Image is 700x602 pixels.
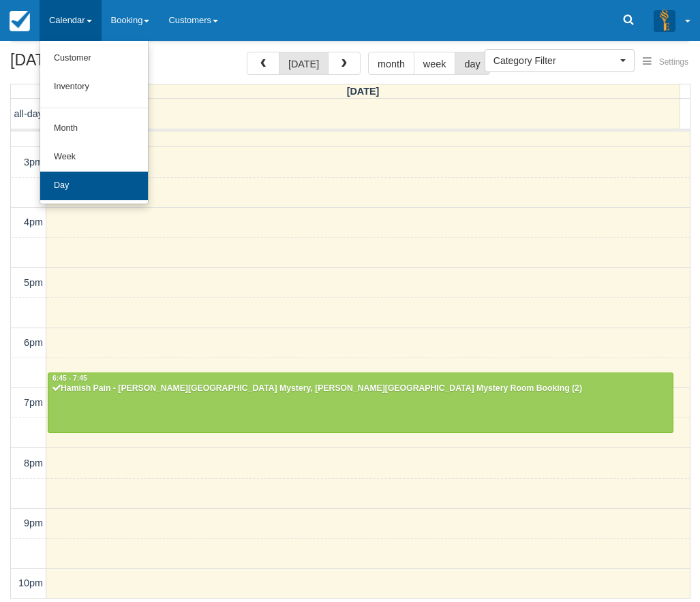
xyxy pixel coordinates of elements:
button: [DATE] [279,52,329,75]
button: month [368,52,414,75]
span: [DATE] [347,86,380,97]
span: 5pm [24,277,43,288]
span: Settings [659,57,688,67]
button: Category Filter [485,49,635,72]
span: 9pm [24,518,43,528]
h2: [DATE] [10,52,183,77]
img: A3 [654,10,675,31]
a: Customer [40,44,148,73]
a: Inventory [40,73,148,101]
span: 3pm [24,157,43,168]
span: 6:45 - 7:45 [52,375,87,382]
ul: Calendar [40,41,149,204]
img: checkfront-main-nav-mini-logo.png [10,11,30,31]
button: week [414,52,456,75]
a: Day [40,172,148,200]
span: 10pm [18,577,43,588]
span: 6pm [24,337,43,348]
a: Week [40,143,148,172]
a: 6:45 - 7:45Hamish Pain - [PERSON_NAME][GEOGRAPHIC_DATA] Mystery, [PERSON_NAME][GEOGRAPHIC_DATA] M... [48,373,673,432]
span: Category Filter [493,54,617,67]
button: day [455,52,489,75]
span: 8pm [24,458,43,469]
button: Settings [635,52,697,72]
div: Hamish Pain - [PERSON_NAME][GEOGRAPHIC_DATA] Mystery, [PERSON_NAME][GEOGRAPHIC_DATA] Mystery Room... [52,383,669,394]
span: all-day [14,108,43,119]
a: Month [40,114,148,143]
span: 7pm [24,397,43,408]
span: 4pm [24,217,43,227]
